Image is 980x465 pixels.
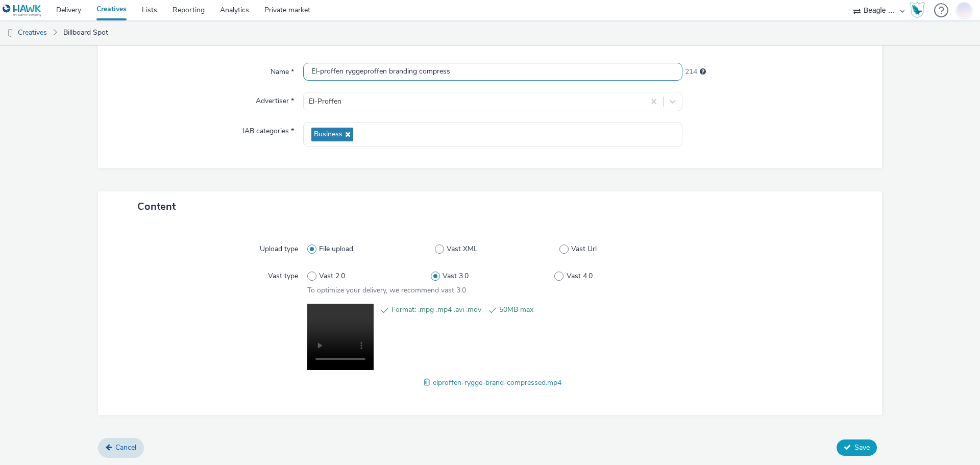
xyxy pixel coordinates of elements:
span: 50MB max [499,304,589,316]
span: Vast XML [447,244,478,254]
img: Hawk Academy [910,2,925,18]
span: Business [314,130,342,139]
label: Vast type [264,267,302,281]
span: Save [854,443,870,452]
button: Save [837,439,877,456]
label: Upload type [256,240,302,254]
label: Advertiser * [252,92,298,106]
span: To optimize your delivery, we recommend vast 3.0 [307,285,466,295]
span: File upload [319,244,353,254]
a: Billboard Spot [58,20,113,45]
img: undefined Logo [3,4,42,17]
span: Vast 3.0 [443,271,469,281]
span: Content [137,200,176,213]
a: Hawk Academy [910,2,929,18]
span: Format: .mpg .mp4 .avi .mov [391,304,481,316]
a: Cancel [98,438,144,457]
label: Name * [266,63,298,77]
span: Vast Url [571,244,597,254]
span: Vast 4.0 [567,271,593,281]
img: Jonas Bruzga [957,1,972,19]
span: Vast 2.0 [319,271,345,281]
span: elproffen-rygge-brand-compressed.mp4 [433,378,561,387]
div: Maximum 255 characters [700,67,706,77]
input: Name [303,63,682,81]
span: Cancel [115,443,136,452]
label: IAB categories * [238,122,298,136]
img: dooh [5,28,15,38]
span: 214 [685,67,697,77]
